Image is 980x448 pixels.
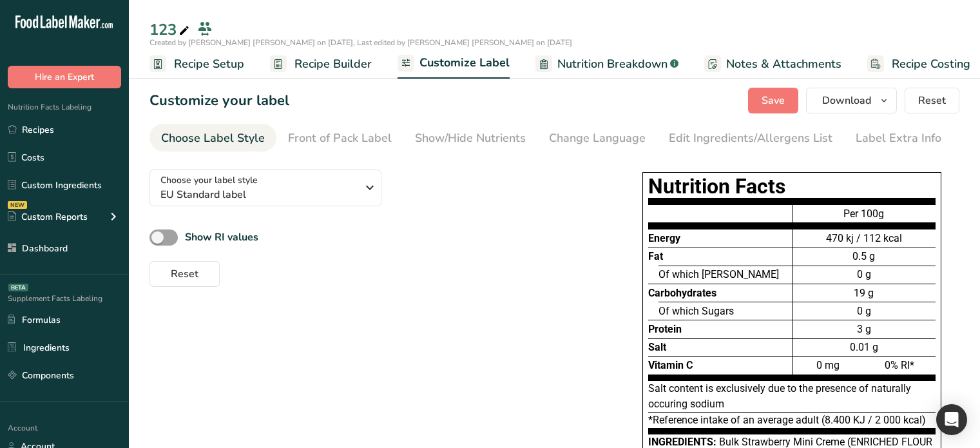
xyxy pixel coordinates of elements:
[648,178,936,195] h1: Nutrition Facts
[658,268,779,280] span: Of which [PERSON_NAME]
[793,266,936,284] div: 0 g
[171,266,198,282] span: Reset
[793,338,936,356] div: 0.01 g
[885,359,914,371] span: 0% RI*
[856,130,941,147] div: Label Extra Info
[669,130,832,147] div: Edit Ingredients/Allergens List
[415,130,526,147] div: Show/Hide Nutrients
[918,93,946,108] span: Reset
[160,187,357,202] span: EU Standard label
[149,50,244,79] a: Recipe Setup
[398,48,510,79] a: Customize Label
[419,54,510,72] span: Customize Label
[8,210,88,224] div: Custom Reports
[149,261,220,287] button: Reset
[8,66,121,88] button: Hire an Expert
[648,413,936,434] div: *Reference intake of an average adult (8.400 KJ / 2 000 kcal)
[793,231,936,246] div: 470 kj / 112 kcal
[822,93,871,108] span: Download
[648,250,663,262] span: Fat
[174,55,244,73] span: Recipe Setup
[535,50,678,79] a: Nutrition Breakdown
[270,50,372,79] a: Recipe Builder
[149,170,381,206] button: Choose your label style EU Standard label
[149,18,192,41] div: 123
[648,381,936,413] div: Salt content is exclusively due to the presence of naturally occuring sodium
[793,284,936,302] div: 19 g
[648,287,716,299] span: Carbohydrates
[648,341,666,353] span: Salt
[648,323,682,335] span: Protein
[8,284,28,291] div: BETA
[726,55,841,73] span: Notes & Attachments
[160,173,258,187] span: Choose your label style
[867,50,970,79] a: Recipe Costing
[793,248,936,266] div: 0.5 g
[549,130,646,147] div: Change Language
[748,88,798,113] button: Save
[149,37,572,48] span: Created by [PERSON_NAME] [PERSON_NAME] on [DATE], Last edited by [PERSON_NAME] [PERSON_NAME] on [...
[185,230,258,244] b: Show RI values
[704,50,841,79] a: Notes & Attachments
[793,302,936,320] div: 0 g
[8,201,27,209] div: NEW
[648,436,716,448] span: Ingredients:
[793,320,936,338] div: 3 g
[149,90,289,112] h1: Customize your label
[793,356,864,375] div: 0 mg
[648,232,680,244] span: Energy
[762,93,785,108] span: Save
[557,55,668,73] span: Nutrition Breakdown
[905,88,959,113] button: Reset
[936,404,967,435] div: Open Intercom Messenger
[793,204,936,229] div: Per 100g
[294,55,372,73] span: Recipe Builder
[806,88,897,113] button: Download
[161,130,265,147] div: Choose Label Style
[648,359,693,371] span: Vitamin C
[288,130,392,147] div: Front of Pack Label
[658,305,734,317] span: Of which Sugars
[892,55,970,73] span: Recipe Costing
